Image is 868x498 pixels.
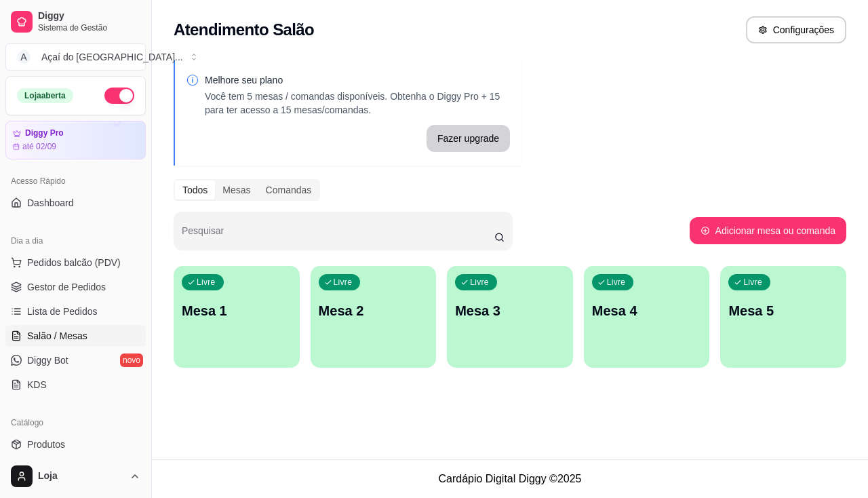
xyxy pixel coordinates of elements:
div: Loja aberta [17,88,73,103]
p: Livre [743,277,762,288]
button: Adicionar mesa ou comanda [690,217,846,244]
span: Diggy Bot [27,353,68,367]
p: Mesa 3 [455,301,565,320]
span: Sistema de Gestão [38,22,140,33]
button: LivreMesa 1 [174,266,300,368]
article: Diggy Pro [25,128,64,138]
a: Lista de Pedidos [5,301,146,322]
div: Catálogo [5,412,146,434]
p: Você tem 5 mesas / comandas disponíveis. Obtenha o Diggy Pro + 15 para ter acesso a 15 mesas/coma... [205,90,510,117]
a: DiggySistema de Gestão [5,5,146,38]
div: Açaí do [GEOGRAPHIC_DATA] ... [41,50,183,64]
span: Gestor de Pedidos [27,280,106,294]
a: KDS [5,374,146,396]
div: Acesso Rápido [5,170,146,192]
input: Pesquisar [182,229,494,243]
button: Loja [5,460,146,493]
p: Livre [607,277,626,288]
p: Mesa 4 [592,301,702,320]
a: Dashboard [5,192,146,214]
div: Comandas [258,180,319,199]
span: Produtos [27,438,65,451]
button: LivreMesa 4 [584,266,710,368]
a: Produtos [5,434,146,455]
button: LivreMesa 2 [311,266,437,368]
footer: Cardápio Digital Diggy © 2025 [152,459,868,498]
span: Pedidos balcão (PDV) [27,256,121,269]
article: até 02/09 [22,141,56,152]
span: Diggy [38,10,140,22]
button: LivreMesa 5 [720,266,846,368]
p: Livre [334,277,353,288]
a: Diggy Proaté 02/09 [5,121,146,159]
p: Mesa 1 [182,301,292,320]
button: Select a team [5,43,146,71]
p: Livre [197,277,216,288]
p: Mesa 5 [728,301,838,320]
button: Fazer upgrade [427,125,510,152]
div: Dia a dia [5,230,146,252]
a: Diggy Botnovo [5,349,146,371]
span: Dashboard [27,196,74,210]
a: Gestor de Pedidos [5,276,146,298]
div: Mesas [215,180,258,199]
span: A [17,50,31,64]
button: Pedidos balcão (PDV) [5,252,146,273]
span: KDS [27,378,47,391]
div: Todos [175,180,215,199]
button: Alterar Status [104,88,134,104]
p: Mesa 2 [319,301,429,320]
span: Salão / Mesas [27,329,87,343]
a: Salão / Mesas [5,325,146,347]
button: LivreMesa 3 [447,266,573,368]
span: Lista de Pedidos [27,305,98,318]
p: Melhore seu plano [205,73,510,87]
button: Configurações [746,16,846,43]
h2: Atendimento Salão [174,19,314,41]
span: Loja [38,470,124,482]
p: Livre [470,277,489,288]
